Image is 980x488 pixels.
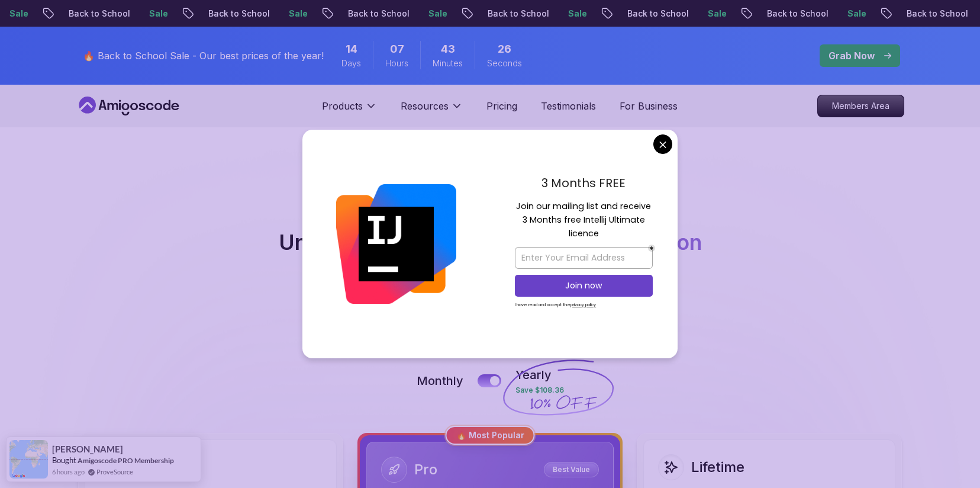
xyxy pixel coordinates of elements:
p: Back to School [339,8,419,20]
span: Hours [385,57,408,69]
button: Products [322,99,377,123]
p: Sale [140,8,178,20]
p: Grab Now [829,49,875,63]
h2: Unlimited Learning with [279,230,702,254]
a: Members Area [817,95,904,117]
p: Back to School [199,8,279,20]
a: Testimonials [541,99,596,113]
p: Sale [838,8,876,20]
h2: Pro [414,460,437,479]
p: Back to School [757,8,838,20]
span: Days [341,57,361,69]
span: 43 Minutes [441,41,455,57]
p: Members Area [818,95,904,117]
p: Back to School [59,8,140,20]
p: Back to School [897,8,978,20]
a: Amigoscode PRO Membership [78,456,174,465]
button: Resources [401,99,463,123]
span: 7 Hours [390,41,404,57]
p: Products [322,99,363,113]
img: provesource social proof notification image [9,440,48,479]
a: For Business [620,99,678,113]
p: Monthly [417,373,463,389]
a: ProveSource [96,467,133,477]
p: Back to School [478,8,559,20]
span: 26 Seconds [498,41,511,57]
span: 14 Days [346,41,357,57]
p: Back to School [618,8,698,20]
p: Sale [559,8,597,20]
p: Best Value [546,464,597,476]
p: Sale [279,8,317,20]
span: [PERSON_NAME] [52,444,123,454]
span: Minutes [433,57,463,69]
p: Sale [419,8,457,20]
span: Seconds [487,57,522,69]
a: Pricing [486,99,517,113]
p: Resources [401,99,449,113]
h2: Lifetime [691,458,744,477]
span: 6 hours ago [52,467,85,477]
p: Sale [698,8,736,20]
p: 🔥 Back to School Sale - Our best prices of the year! [83,49,324,63]
span: Bought [52,455,76,465]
